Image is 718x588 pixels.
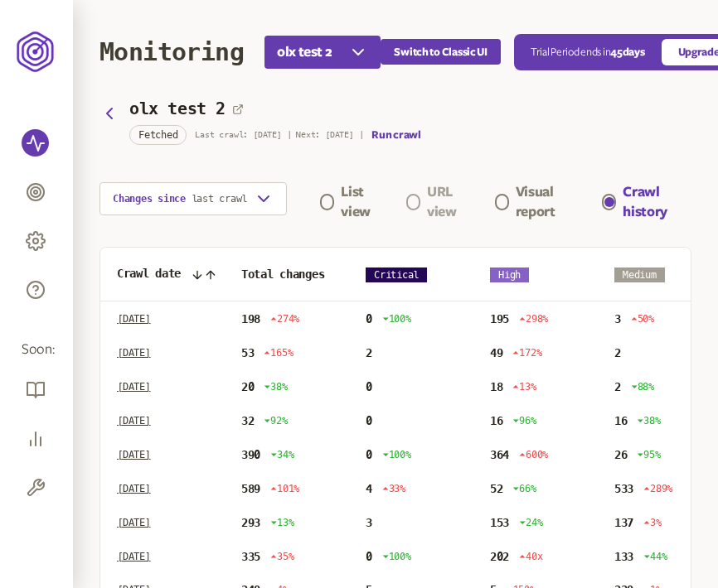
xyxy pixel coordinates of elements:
span: 3 [614,312,621,325]
span: 16 [614,414,627,427]
span: Fetched [138,128,177,142]
span: 165% [264,346,293,359]
span: 153 [490,516,509,529]
span: 45 days [610,46,644,58]
span: 49 [490,346,502,359]
span: 26 [614,448,627,461]
span: 3% [643,516,662,529]
a: Crawl history [602,182,691,222]
p: [DATE] [117,312,151,325]
th: Total changes [225,248,349,301]
p: [DATE] [117,516,151,529]
button: Run crawl [371,128,420,142]
span: 2 [614,380,621,393]
span: 40x [519,550,542,563]
span: last crawl [192,193,248,205]
a: [DATE] [117,312,208,325]
span: 53 [241,346,254,359]
span: 13% [270,516,294,529]
span: 88% [631,380,654,393]
span: 16 [490,414,502,427]
span: 589 [241,482,260,495]
a: [DATE] [117,380,208,393]
a: [DATE] [117,550,208,563]
p: [DATE] [117,414,151,427]
a: Visual report [495,182,581,222]
span: 44% [643,550,667,563]
span: 18 [490,380,502,393]
span: 298% [519,312,548,325]
span: 202 [490,550,509,563]
span: 533 [614,482,633,495]
span: 35% [270,550,294,563]
span: 96% [512,414,536,427]
div: Navigation [320,182,691,222]
span: 92% [264,414,287,427]
span: Critical [366,267,427,282]
span: 50% [631,312,654,325]
span: 95% [637,448,660,461]
span: 32 [241,414,254,427]
a: List view [320,182,386,222]
p: [DATE] [117,448,151,461]
p: Last crawl: [DATE] | Next: [DATE] | [195,130,363,140]
span: 390 [241,448,260,461]
a: [DATE] [117,448,208,461]
span: 24% [519,516,542,529]
span: 600% [519,448,548,461]
p: [DATE] [117,346,151,359]
button: Changes since last crawl [99,182,287,215]
span: 133 [614,550,633,563]
p: [DATE] [117,550,151,563]
span: olx test 2 [277,42,332,62]
span: 33% [382,482,405,495]
span: 4 [366,482,372,495]
span: 293 [241,516,260,529]
p: Trial Period ends in [531,46,645,59]
p: [DATE] [117,380,151,393]
div: List view [341,182,386,222]
span: 172% [512,346,541,359]
span: 137 [614,516,633,529]
span: 34% [270,448,294,461]
span: 0 [366,550,372,563]
div: Crawl history [623,182,691,222]
span: Medium [614,267,665,282]
p: [DATE] [117,482,151,495]
span: 100% [382,312,411,325]
button: olx test 2 [264,36,381,69]
h3: olx test 2 [129,99,226,118]
span: 195 [490,312,509,325]
p: Changes since [113,192,247,205]
span: 0 [366,448,372,461]
span: 289% [643,482,672,495]
a: [DATE] [117,516,208,529]
span: 100% [382,550,411,563]
h1: Monitoring [99,37,244,66]
span: 0 [366,312,372,325]
span: 3 [366,516,372,529]
div: URL view [427,182,474,222]
a: URL view [406,182,474,222]
span: 0 [366,380,372,393]
span: 0 [366,414,372,427]
span: 52 [490,482,502,495]
span: 38% [637,414,660,427]
a: [DATE] [117,482,208,495]
span: High [490,267,529,282]
span: 38% [264,380,287,393]
span: 101% [270,482,299,495]
span: 66% [512,482,536,495]
th: Crawl date [100,248,225,301]
a: [DATE] [117,346,208,359]
span: 100% [382,448,411,461]
span: 198 [241,312,260,325]
span: 2 [366,346,372,359]
a: [DATE] [117,414,208,427]
button: Switch to Classic UI [381,39,500,65]
span: 13% [512,380,536,393]
span: 20 [241,380,254,393]
span: 335 [241,550,260,563]
span: 364 [490,448,509,461]
span: 274% [270,312,299,325]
